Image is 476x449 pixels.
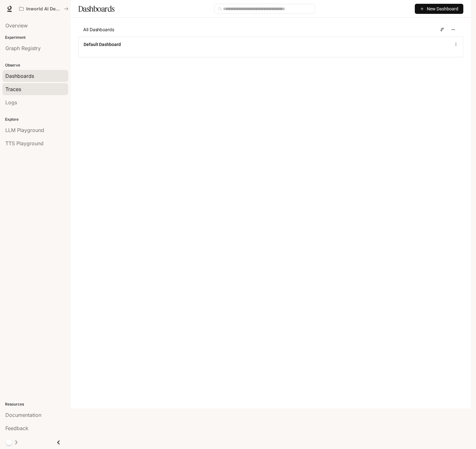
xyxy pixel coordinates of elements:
[83,26,114,33] span: All Dashboards
[84,41,121,48] a: Default Dashboard
[26,6,62,12] p: Inworld AI Demos
[16,3,71,15] button: All workspaces
[427,5,458,12] span: New Dashboard
[415,4,463,14] button: New Dashboard
[78,3,115,15] h1: Dashboards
